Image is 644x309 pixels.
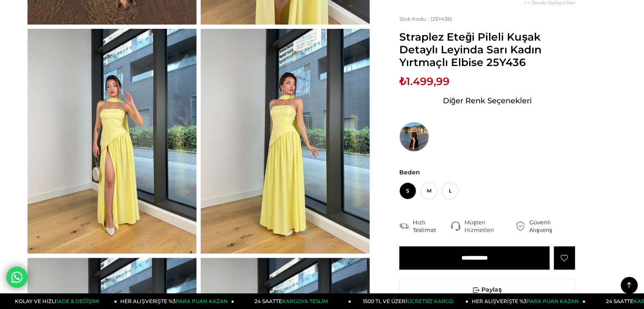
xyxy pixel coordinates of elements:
[420,182,437,199] span: M
[56,298,99,304] span: İADE & DEĞİŞİM!
[529,218,575,234] div: Güvenli Alışveriş
[399,75,450,88] span: ₺1.499,99
[442,182,459,199] span: L
[399,182,416,199] span: S
[399,16,452,22] span: (25Y436)
[28,29,196,254] img: Straplez Eteği Pileli Kuşak Detaylı Leyinda Sarı Kadın Yırtmaçlı Elbise 25Y436
[399,122,429,152] img: Straplez Eteği Pileli Kuşak Detaylı Leyinda Siyah Kadın Yırtmaçlı Elbise 25Y436
[176,298,228,304] span: PARA PUAN KAZAN
[468,293,586,309] a: HER ALIŞVERİŞTE %3PARA PUAN KAZAN
[399,221,409,231] img: shipping.png
[442,94,531,108] span: Diğer Renk Seçenekleri
[282,298,328,304] span: KARGOYA TESLİM
[351,293,469,309] a: 1500 TL VE ÜZERİÜCRETSİZ KARGO
[451,221,460,231] img: call-center.png
[399,168,575,176] span: Beden
[407,298,453,304] span: ÜCRETSİZ KARGO
[201,29,370,254] img: Straplez Eteği Pileli Kuşak Detaylı Leyinda Sarı Kadın Yırtmaçlı Elbise 25Y436
[413,218,451,234] div: Hızlı Teslimat
[399,16,431,22] span: Stok Kodu
[516,221,525,231] img: security.png
[554,246,575,270] a: Favorilere Ekle
[234,293,351,309] a: 24 SAATTEKARGOYA TESLİM
[464,218,516,234] div: Müşteri Hizmetleri
[399,30,575,69] span: Straplez Eteği Pileli Kuşak Detaylı Leyinda Sarı Kadın Yırtmaçlı Elbise 25Y436
[400,279,575,301] span: Paylaş
[117,293,235,309] a: HER ALIŞVERİŞTE %3PARA PUAN KAZAN
[527,298,579,304] span: PARA PUAN KAZAN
